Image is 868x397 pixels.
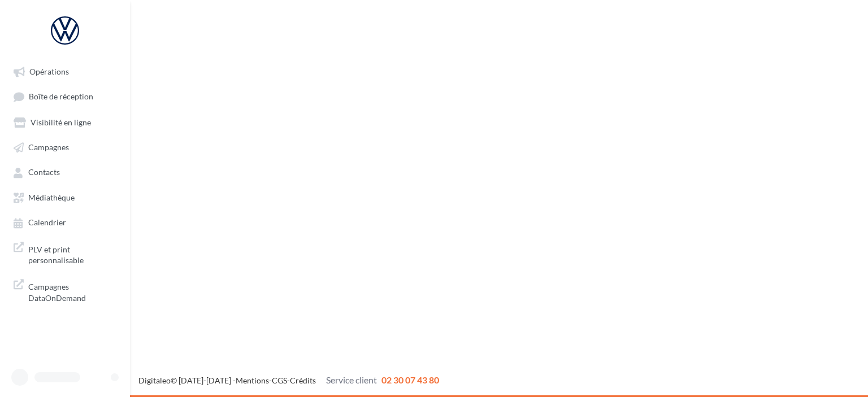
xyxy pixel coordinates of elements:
a: CGS [272,376,287,385]
a: Boîte de réception [7,86,123,107]
a: PLV et print personnalisable [7,237,123,271]
span: 02 30 07 43 80 [381,374,439,385]
a: Crédits [290,376,316,385]
span: Boîte de réception [29,92,93,102]
a: Opérations [7,61,123,81]
span: Médiathèque [28,193,75,202]
a: Campagnes DataOnDemand [7,274,123,308]
span: Campagnes [28,142,69,152]
span: Opérations [29,67,69,76]
a: Mentions [236,376,269,385]
span: Service client [326,374,377,385]
a: Campagnes [7,137,123,157]
span: © [DATE]-[DATE] - - - [138,376,439,385]
span: PLV et print personnalisable [28,242,116,266]
span: Calendrier [28,218,66,228]
span: Visibilité en ligne [31,117,91,127]
a: Visibilité en ligne [7,112,123,132]
a: Digitaleo [138,376,171,385]
span: Contacts [28,168,60,177]
span: Campagnes DataOnDemand [28,279,116,303]
a: Contacts [7,162,123,182]
a: Calendrier [7,212,123,232]
a: Médiathèque [7,187,123,207]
